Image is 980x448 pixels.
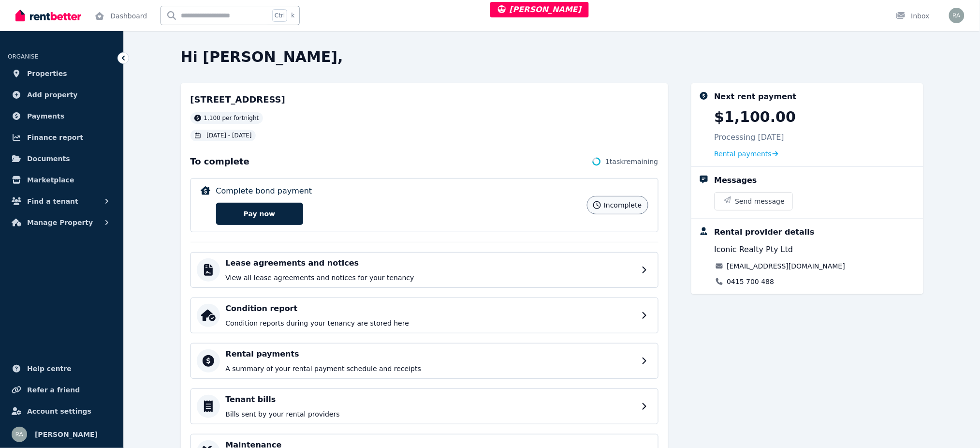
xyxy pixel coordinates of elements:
span: Documents [27,153,70,164]
span: [PERSON_NAME] [35,429,98,440]
button: Pay now [216,203,303,225]
h4: Condition report [226,303,636,314]
a: Finance report [8,128,116,147]
span: Marketplace [27,174,74,186]
div: Messages [715,175,757,186]
span: [PERSON_NAME] [498,5,582,14]
p: Bills sent by your rental providers [226,409,636,419]
span: Manage Property [27,217,93,228]
span: Finance report [27,132,83,143]
a: Refer a friend [8,380,116,400]
button: Find a tenant [8,192,116,211]
p: View all lease agreements and notices for your tenancy [226,273,636,283]
a: Documents [8,149,116,168]
p: Condition reports during your tenancy are stored here [226,318,636,328]
a: Rental payments [715,149,779,159]
img: Rochelle Alvarez [949,8,965,23]
span: 1,100 per fortnight [204,114,259,122]
span: Payments [27,110,64,122]
h2: Hi [PERSON_NAME], [181,48,923,66]
a: Add property [8,85,116,105]
a: Properties [8,64,116,83]
span: Send message [735,196,785,206]
div: Rental provider details [715,226,815,238]
p: $1,100.00 [715,108,796,126]
h4: Lease agreements and notices [226,257,636,269]
button: Send message [715,193,793,210]
a: Help centre [8,359,116,378]
div: Next rent payment [715,91,797,103]
span: To complete [190,155,249,168]
p: A summary of your rental payment schedule and receipts [226,364,636,373]
span: Find a tenant [27,195,78,207]
span: Account settings [27,405,91,417]
span: k [291,12,294,19]
span: 1 task remaining [605,157,658,166]
button: Manage Property [8,213,116,232]
span: ORGANISE [8,53,38,60]
span: incomplete [604,200,642,210]
span: Properties [27,68,67,79]
a: 0415 700 488 [727,277,775,286]
a: Account settings [8,402,116,421]
img: RentBetter [15,8,81,23]
span: Iconic Realty Pty Ltd [715,244,793,255]
a: Payments [8,106,116,126]
p: Processing [DATE] [715,132,785,143]
span: Ctrl [272,9,287,22]
div: Inbox [896,11,930,21]
a: [EMAIL_ADDRESS][DOMAIN_NAME] [727,261,846,271]
p: Complete bond payment [216,185,312,197]
span: Add property [27,89,78,101]
img: Complete bond payment [201,186,210,195]
h4: Tenant bills [226,394,636,405]
h2: [STREET_ADDRESS] [190,93,286,106]
span: Refer a friend [27,384,80,396]
a: Marketplace [8,170,116,190]
h4: Rental payments [226,348,636,360]
img: Rochelle Alvarez [12,427,27,442]
span: Rental payments [715,149,772,159]
span: Help centre [27,363,72,374]
span: [DATE] - [DATE] [207,132,252,139]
